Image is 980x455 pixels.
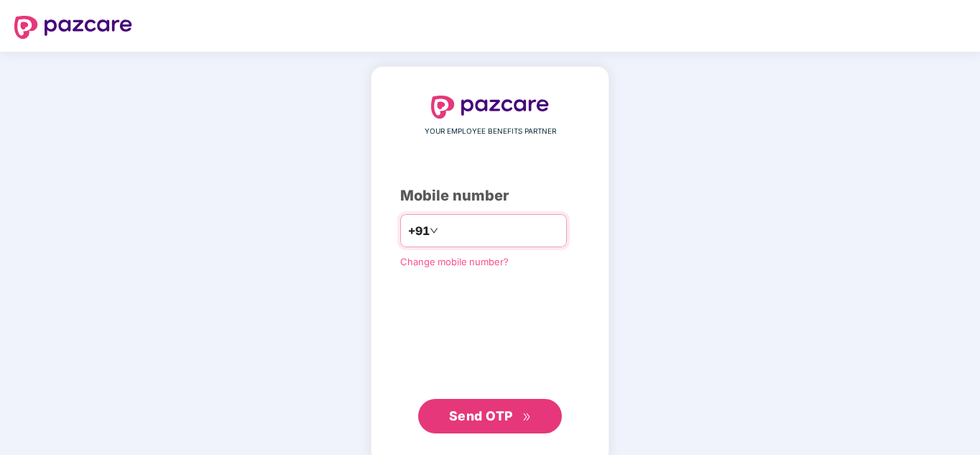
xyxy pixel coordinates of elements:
span: Send OTP [449,408,513,423]
img: logo [431,96,549,119]
span: down [430,226,438,235]
span: +91 [408,222,430,240]
img: logo [14,16,132,39]
div: Mobile number [400,185,580,207]
button: Send OTPdouble-right [418,399,562,433]
span: double-right [522,413,532,422]
a: Change mobile number? [400,256,509,267]
span: YOUR EMPLOYEE BENEFITS PARTNER [425,126,556,137]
